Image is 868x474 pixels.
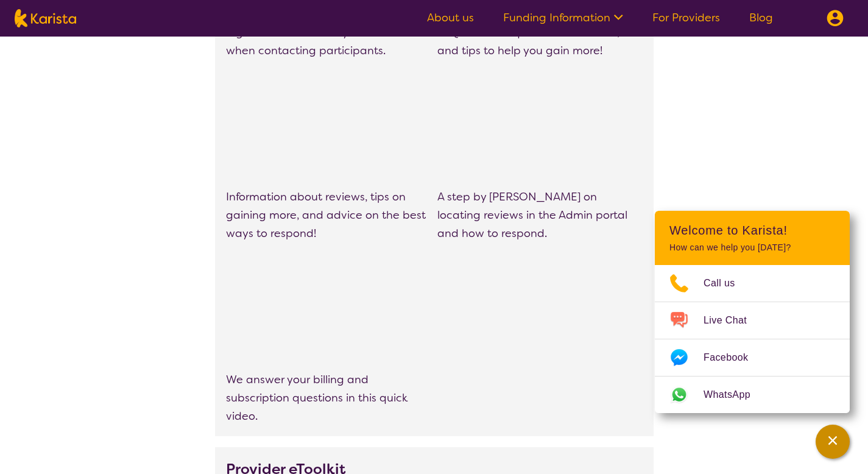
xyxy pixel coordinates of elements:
[704,274,750,292] span: Call us
[655,377,850,413] a: Web link opens in a new tab.
[437,189,627,241] span: A step by [PERSON_NAME] on locating reviews in the Admin portal and how to respond.
[704,386,765,404] span: WhatsApp
[749,10,773,25] a: Blog
[669,223,835,238] h2: Welcome to Karista!
[655,265,850,413] ul: Choose channel
[226,372,408,423] span: We answer your billing and subscription questions in this quick video.
[226,189,426,241] span: Information about reviews, tips on gaining more, and advice on the best ways to respond!
[827,10,844,27] img: menu
[655,211,850,413] div: Channel Menu
[503,10,623,25] a: Funding Information
[816,425,850,459] button: Channel Menu
[704,348,763,367] span: Facebook
[427,10,474,25] a: About us
[15,9,76,27] img: Karista logo
[669,242,835,253] p: How can we help you [DATE]?
[704,311,761,330] span: Live Chat
[652,10,720,25] a: For Providers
